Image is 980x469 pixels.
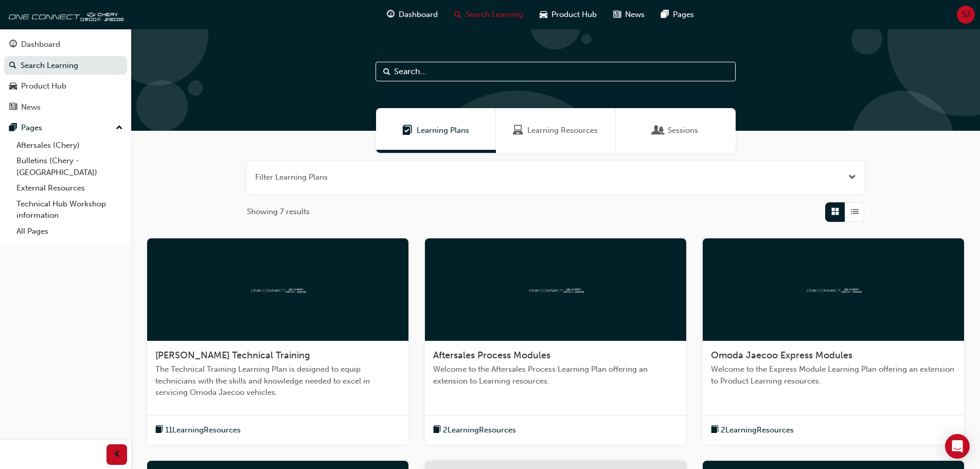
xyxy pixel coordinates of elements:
[613,8,621,21] span: news-icon
[653,4,702,25] a: pages-iconPages
[4,33,127,118] button: DashboardSearch LearningProduct HubNews
[155,424,163,437] span: book-icon
[12,137,127,153] a: Aftersales (Chery)
[9,61,16,71] span: search-icon
[433,363,678,387] span: Welcome to the Aftersales Process Learning Plan offering an extension to Learning resources.
[721,424,794,436] span: 2 Learning Resources
[113,448,121,461] span: prev-icon
[531,4,605,25] a: car-iconProduct Hub
[425,238,686,445] a: oneconnectAftersales Process ModulesWelcome to the Aftersales Process Learning Plan offering an e...
[433,350,550,361] span: Aftersales Process Modules
[711,424,794,437] button: book-icon2LearningResources
[831,206,839,218] span: Grid
[466,9,523,21] span: Search Learning
[616,108,736,153] a: SessionsSessions
[661,8,669,21] span: pages-icon
[540,8,547,21] span: car-icon
[805,284,862,294] img: oneconnect
[165,424,241,436] span: 11 Learning Resources
[9,124,17,133] span: pages-icon
[155,350,310,361] span: [PERSON_NAME] Technical Training
[383,66,390,78] span: Search
[551,9,597,21] span: Product Hub
[945,434,970,459] div: Open Intercom Messenger
[433,424,441,437] span: book-icon
[387,8,395,21] span: guage-icon
[433,424,516,437] button: book-icon2LearningResources
[496,108,616,153] a: Learning ResourcesLearning Resources
[12,153,127,180] a: Bulletins (Chery - [GEOGRAPHIC_DATA])
[9,82,17,91] span: car-icon
[668,125,698,136] span: Sessions
[625,9,645,21] span: News
[513,125,523,136] span: Learning Resources
[12,223,127,239] a: All Pages
[155,424,241,437] button: book-icon11LearningResources
[147,238,408,445] a: oneconnect[PERSON_NAME] Technical TrainingThe Technical Training Learning Plan is designed to equ...
[417,125,469,136] span: Learning Plans
[4,56,127,75] a: Search Learning
[4,118,127,137] button: Pages
[527,125,598,136] span: Learning Resources
[4,35,127,54] a: Dashboard
[605,4,653,25] a: news-iconNews
[399,9,438,21] span: Dashboard
[12,180,127,196] a: External Resources
[711,424,719,437] span: book-icon
[711,350,852,361] span: Omoda Jaecoo Express Modules
[443,424,516,436] span: 2 Learning Resources
[454,8,461,21] span: search-icon
[673,9,694,21] span: Pages
[21,39,60,50] div: Dashboard
[12,196,127,223] a: Technical Hub Workshop information
[957,6,975,24] button: SJ
[527,284,584,294] img: oneconnect
[703,238,964,445] a: oneconnectOmoda Jaecoo Express ModulesWelcome to the Express Module Learning Plan offering an ext...
[116,121,123,135] span: up-icon
[247,206,310,218] span: Showing 7 results
[402,125,413,136] span: Learning Plans
[376,62,736,81] input: Search...
[848,171,856,183] button: Open the filter
[653,125,664,136] span: Sessions
[5,4,123,25] img: oneconnect
[379,4,446,25] a: guage-iconDashboard
[446,4,531,25] a: search-iconSearch Learning
[21,122,42,134] div: Pages
[250,284,306,294] img: oneconnect
[4,98,127,117] a: News
[711,363,956,387] span: Welcome to the Express Module Learning Plan offering an extension to Product Learning resources.
[155,363,400,398] span: The Technical Training Learning Plan is designed to equip technicians with the skills and knowled...
[376,108,496,153] a: Learning PlansLearning Plans
[9,40,17,49] span: guage-icon
[4,77,127,96] a: Product Hub
[851,206,859,218] span: List
[9,103,17,112] span: news-icon
[962,9,970,21] span: SJ
[21,80,66,92] div: Product Hub
[21,101,41,113] div: News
